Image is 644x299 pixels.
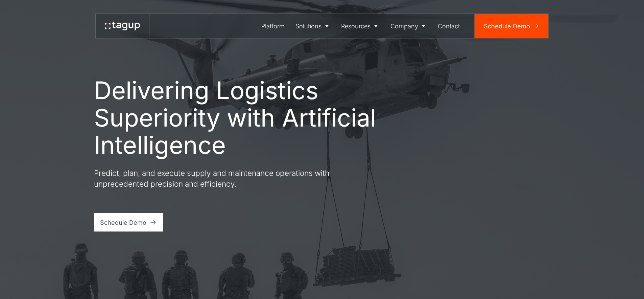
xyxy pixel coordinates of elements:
[475,14,548,38] a: Schedule Demo
[261,22,285,31] div: Platform
[385,14,433,38] a: Company
[390,22,418,31] div: Company
[256,14,290,38] a: Platform
[295,22,321,31] div: Solutions
[94,168,337,189] p: Predict, plan, and execute supply and maintenance operations with unprecedented precision and eff...
[94,77,378,159] h1: Delivering Logistics Superiority with Artificial Intelligence
[100,218,146,227] div: Schedule Demo
[484,22,530,31] div: Schedule Demo
[438,22,460,31] div: Contact
[433,14,466,38] a: Contact
[336,14,385,38] a: Resources
[290,14,336,38] a: Solutions
[341,22,371,31] div: Resources
[94,213,163,232] a: Schedule Demo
